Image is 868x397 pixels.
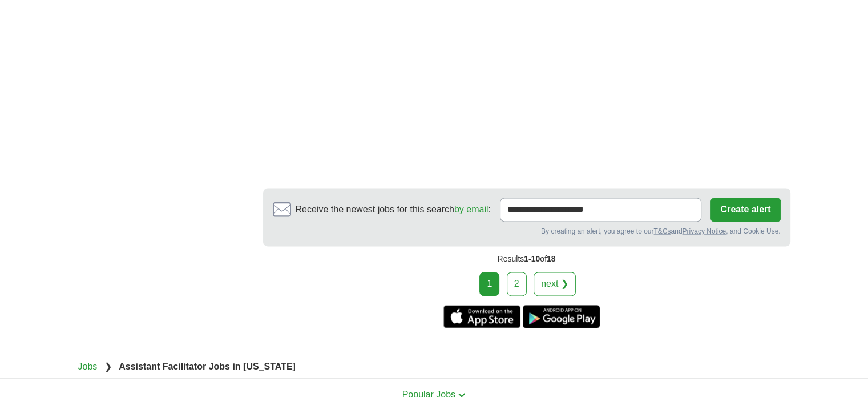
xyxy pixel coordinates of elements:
[454,204,488,214] a: by email
[523,305,600,328] a: Get the Android app
[507,272,527,296] a: 2
[119,362,296,371] strong: Assistant Facilitator Jobs in [US_STATE]
[710,198,780,222] button: Create alert
[78,362,98,371] a: Jobs
[682,227,726,235] a: Privacy Notice
[296,203,491,216] span: Receive the newest jobs for this search :
[273,226,781,236] div: By creating an alert, you agree to our and , and Cookie Use.
[104,362,112,371] span: ❯
[443,305,520,328] a: Get the iPhone app
[524,254,540,263] span: 1-10
[263,246,790,272] div: Results of
[653,227,671,235] a: T&Cs
[534,272,576,296] a: next ❯
[479,272,499,296] div: 1
[547,254,556,263] span: 18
